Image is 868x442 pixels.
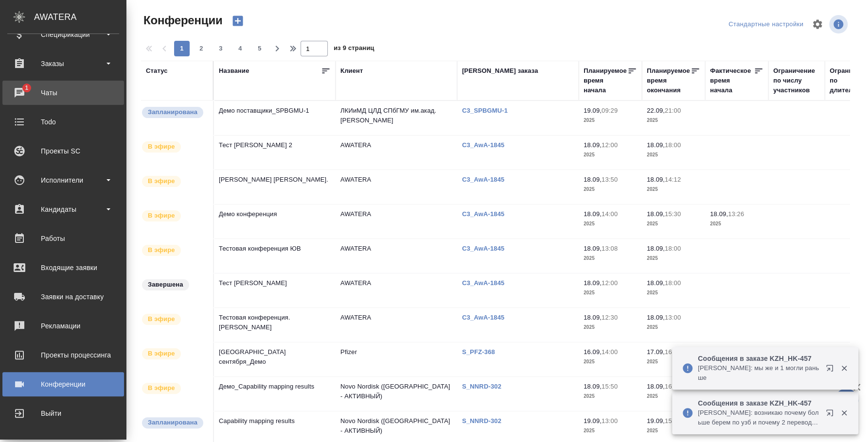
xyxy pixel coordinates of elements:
p: Запланирована [148,107,197,117]
div: Спецификации [7,27,119,42]
p: 2025 [584,185,637,194]
button: 5 [252,41,267,56]
p: 09:29 [602,107,618,114]
p: В эфире [148,211,175,221]
button: 3 [213,41,229,56]
p: 18.09, [584,210,602,218]
p: 2025 [710,219,763,229]
a: S_NNRD-302 [462,417,509,425]
div: Todo [7,115,119,129]
a: C3_AwA-1845 [462,176,512,183]
p: В эфире [148,349,175,358]
div: Планируемое время начала [584,66,627,95]
p: 2025 [647,323,700,332]
span: Настроить таблицу [806,13,829,36]
a: Конференции [2,372,124,396]
div: Проекты процессинга [7,348,119,362]
p: Сообщения в заказе KZH_HK-457 [698,398,819,408]
a: Работы [2,226,124,251]
td: Pfizer [336,342,457,376]
span: Посмотреть информацию [829,15,850,34]
p: 16.09, [584,348,602,356]
p: 2025 [647,391,700,401]
p: 18:00 [665,245,681,252]
p: 16:50 [665,383,681,390]
div: AWATERA [34,7,126,27]
a: Заявки на доставку [2,285,124,309]
p: [PERSON_NAME]: мы же и 1 могли раньше [698,363,819,383]
p: 18.09, [647,245,665,252]
p: В эфире [148,142,175,152]
p: 13:50 [602,176,618,183]
p: 19.09, [584,417,602,425]
div: split button [726,17,806,32]
p: 18.09, [647,210,665,218]
p: 18.09, [647,314,665,321]
a: Проекты SC [2,139,124,163]
button: Закрыть [834,364,854,373]
div: Работы [7,231,119,246]
span: 2 [194,44,209,53]
p: 19.09, [584,107,602,114]
div: Заказы [7,56,119,71]
p: 2025 [647,185,700,194]
p: Запланирована [148,418,197,427]
p: 18.09, [584,245,602,252]
p: 15:00 [665,417,681,425]
p: 12:00 [602,141,618,149]
p: 13:00 [602,417,618,425]
p: 19.09, [647,417,665,425]
p: 2025 [584,219,637,229]
p: 2025 [584,116,637,125]
p: 15:50 [602,383,618,390]
p: 22.09, [647,107,665,114]
td: [PERSON_NAME] [PERSON_NAME]. [214,170,336,204]
a: C3_AwA-1845 [462,210,512,218]
p: 18.09, [584,383,602,390]
p: S_PFZ-368 [462,348,502,356]
p: 2025 [647,288,700,298]
p: 18.09, [584,279,602,287]
td: Novo Nordisk ([GEOGRAPHIC_DATA] - АКТИВНЫЙ) [336,377,457,411]
p: 18.09, [647,141,665,149]
p: 2025 [584,288,637,298]
div: Фактическое время начала [710,66,754,95]
p: 13:00 [665,314,681,321]
span: из 9 страниц [334,42,374,56]
p: 2025 [584,323,637,332]
td: AWATERA [336,273,457,307]
p: 2025 [647,219,700,229]
p: В эфире [148,245,175,255]
p: 2025 [647,357,700,367]
p: 17.09, [647,348,665,356]
span: Конференции [141,13,222,28]
td: Тест [PERSON_NAME] [214,273,336,307]
td: AWATERA [336,204,457,238]
p: В эфире [148,314,175,324]
a: Выйти [2,401,124,425]
p: 18.09, [710,210,728,218]
div: Кандидаты [7,202,119,217]
p: 14:00 [602,210,618,218]
p: 18.09, [647,176,665,183]
a: 1Чаты [2,81,124,105]
button: Создать [226,13,249,29]
p: 15:30 [665,210,681,218]
td: Тестовая конференция. [PERSON_NAME] [214,308,336,342]
div: Статус [146,66,168,76]
td: AWATERA [336,308,457,342]
td: Демо конференция [214,204,336,238]
p: 2025 [647,426,700,436]
span: 4 [232,44,248,53]
div: Чаты [7,85,119,100]
td: [GEOGRAPHIC_DATA] сентября_Демо [214,342,336,376]
p: 18.09, [647,383,665,390]
a: C3_SPBGMU-1 [462,107,515,114]
td: ЛКИиМД ЦЛД СПбГМУ им.акад. [PERSON_NAME] [336,101,457,135]
td: AWATERA [336,136,457,170]
div: Проекты SC [7,144,119,158]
